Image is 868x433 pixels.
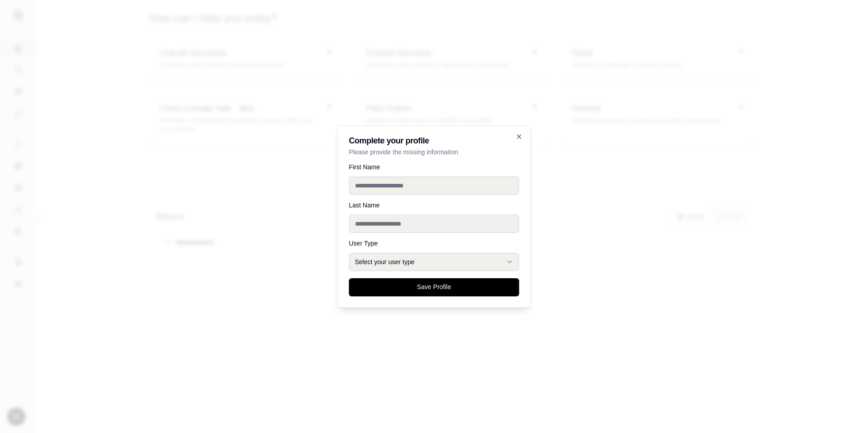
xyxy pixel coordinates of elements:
button: Save Profile [349,278,519,296]
label: User Type [349,240,519,246]
h2: Complete your profile [349,137,519,145]
label: First Name [349,164,519,170]
label: Last Name [349,202,519,208]
p: Please provide the missing information [349,148,519,157]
